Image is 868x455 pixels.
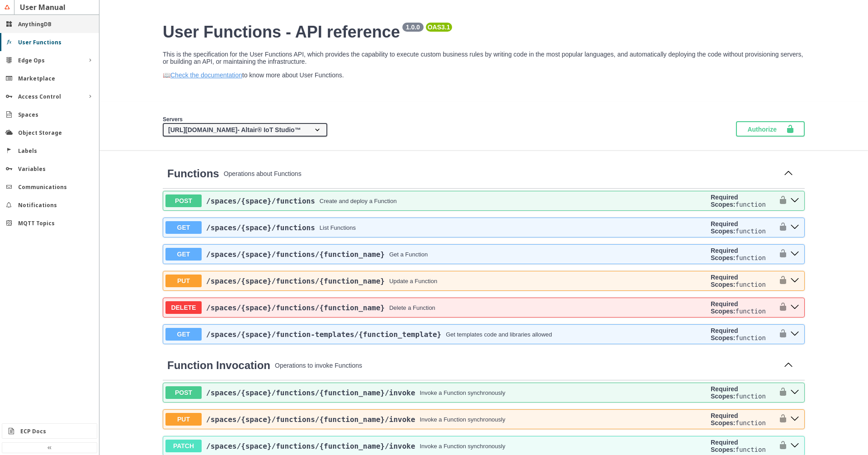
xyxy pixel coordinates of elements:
[165,194,707,207] button: POST/spaces/{space}/functionsCreate and deploy a Function
[774,220,788,235] button: authorization button unlocked
[774,439,788,453] button: authorization button unlocked
[167,167,219,180] a: Functions
[206,223,315,232] span: /spaces /{space} /functions
[735,308,765,315] code: function
[711,194,738,208] b: Required Scopes:
[206,223,315,232] a: /spaces/{space}/functions
[206,389,415,397] span: /spaces /{space} /functions /{function_name} /invoke
[206,197,315,205] a: /spaces/{space}/functions
[165,440,707,452] button: PATCH/spaces/{space}/functions/{function_name}/invokeInvoke a Function synchronously
[774,247,788,261] button: authorization button unlocked
[206,277,385,285] a: /spaces/{space}/functions/{function_name}
[167,359,270,372] a: Function Invocation
[788,302,802,313] button: delete ​/spaces​/{space}​/functions​/{function_name}
[206,303,385,312] a: /spaces/{space}/functions/{function_name}
[774,300,788,315] button: authorization button unlocked
[206,277,385,285] span: /spaces /{space} /functions /{function_name}
[165,328,202,341] span: GET
[206,250,385,259] a: /spaces/{space}/functions/{function_name}
[165,413,707,426] button: PUT/spaces/{space}/functions/{function_name}/invokeInvoke a Function synchronously
[389,251,428,258] div: Get a Function
[163,116,183,123] span: Servers
[275,362,777,369] p: Operations to invoke Functions
[167,359,270,371] span: Function Invocation
[165,386,707,399] button: POST/spaces/{space}/functions/{function_name}/invokeInvoke a Function synchronously
[163,23,805,42] h2: User Functions - API reference
[774,274,788,288] button: authorization button unlocked
[711,247,738,261] b: Required Scopes:
[206,250,385,259] span: /spaces /{space} /functions /{function_name}
[165,221,202,234] span: GET
[320,224,356,231] div: List Functions
[735,201,765,208] code: function
[320,198,397,204] div: Create and deploy a Function
[446,331,552,338] div: Get templates code and libraries allowed
[788,222,802,233] button: get ​/spaces​/{space}​/functions
[170,71,242,79] a: Check the documentation
[165,275,707,287] button: PUT/spaces/{space}/functions/{function_name}Update a Function
[788,387,802,398] button: post ​/spaces​/{space}​/functions​/{function_name}​/invoke
[711,274,738,288] b: Required Scopes:
[165,301,202,314] span: DELETE
[788,275,802,287] button: put ​/spaces​/{space}​/functions​/{function_name}
[711,220,738,235] b: Required Scopes:
[165,301,707,314] button: DELETE/spaces/{space}/functions/{function_name}Delete a Function
[774,385,788,400] button: authorization button unlocked
[206,415,415,424] span: /spaces /{space} /functions /{function_name} /invoke
[735,334,765,341] code: function
[206,415,415,424] a: /spaces/{space}/functions/{function_name}/invoke
[735,419,765,427] code: function
[206,442,415,450] a: /spaces/{space}/functions/{function_name}/invoke
[788,440,802,452] button: patch ​/spaces​/{space}​/functions​/{function_name}​/invoke
[711,300,738,315] b: Required Scopes:
[224,170,777,177] p: Operations about Functions
[788,248,802,260] button: get ​/spaces​/{space}​/functions​/{function_name}
[774,412,788,427] button: authorization button unlocked
[735,227,765,235] code: function
[711,327,738,341] b: Required Scopes:
[206,330,441,339] a: /spaces/{space}/function-templates/{function_template}
[788,413,802,425] button: put ​/spaces​/{space}​/functions​/{function_name}​/invoke
[165,194,202,207] span: POST
[735,446,765,453] code: function
[165,328,707,341] button: GET/spaces/{space}/function-templates/{function_template}Get templates code and libraries allowed
[206,330,441,339] span: /spaces /{space} /function-templates /{function_template}
[389,304,435,311] div: Delete a Function
[165,248,707,261] button: GET/spaces/{space}/functions/{function_name}Get a Function
[711,385,738,400] b: Required Scopes:
[206,389,415,397] a: /spaces/{space}/functions/{function_name}/invoke
[774,194,788,208] button: authorization button unlocked
[735,393,765,400] code: function
[735,281,765,288] code: function
[165,440,202,452] span: PATCH
[781,167,796,180] button: Collapse operation
[165,386,202,399] span: POST
[788,195,802,207] button: post ​/spaces​/{space}​/functions
[206,442,415,450] span: /spaces /{space} /functions /{function_name} /invoke
[711,439,738,453] b: Required Scopes:
[788,328,802,340] button: get ​/spaces​/{space}​/function-templates​/{function_template}
[781,359,796,372] button: Collapse operation
[420,389,505,396] div: Invoke a Function synchronously
[736,121,805,137] button: Authorize
[404,24,422,31] pre: 1.0.0
[206,303,385,312] span: /spaces /{space} /functions /{function_name}
[420,416,505,423] div: Invoke a Function synchronously
[711,412,738,427] b: Required Scopes:
[428,24,450,31] pre: OAS 3.1
[163,51,805,65] p: This is the specification for the User Functions API, which provides the capability to execute cu...
[165,221,707,234] button: GET/spaces/{space}/functionsList Functions
[420,443,505,450] div: Invoke a Function synchronously
[747,124,786,133] span: Authorize
[206,197,315,205] span: /spaces /{space} /functions
[165,275,202,287] span: PUT
[165,413,202,426] span: PUT
[389,278,437,284] div: Update a Function
[735,254,765,261] code: function
[774,327,788,341] button: authorization button unlocked
[163,71,805,79] p: 📖 to know more about User Functions.
[165,248,202,261] span: GET
[167,167,219,180] span: Functions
